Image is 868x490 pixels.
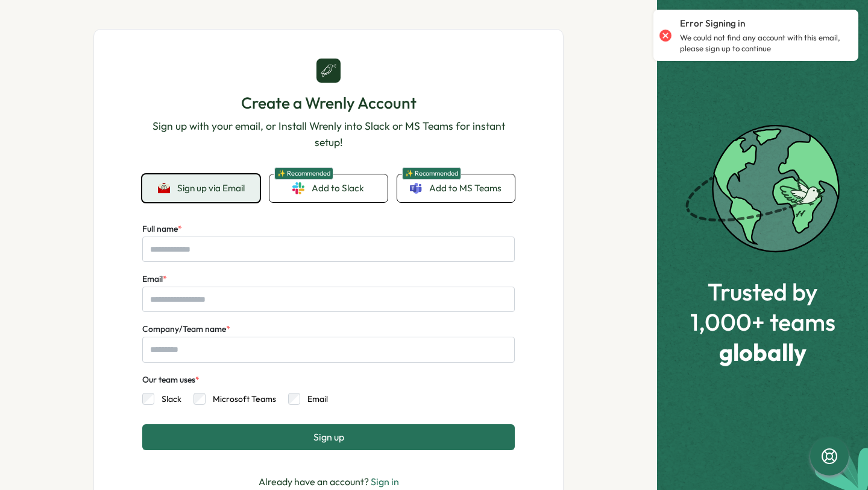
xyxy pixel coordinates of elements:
[690,278,835,305] span: Trusted by
[142,174,260,202] button: Sign up via Email
[259,474,399,489] p: Already have an account?
[142,92,515,113] h1: Create a Wrenly Account
[269,174,387,202] a: ✨ RecommendedAdd to Slack
[142,374,200,387] div: Our team uses
[402,167,461,180] span: ✨ Recommended
[142,323,230,336] label: Company/Team name
[690,339,835,365] span: globally
[371,476,399,488] a: Sign in
[274,167,333,180] span: ✨ Recommended
[313,431,344,442] span: Sign up
[177,183,245,194] span: Sign up via Email
[206,393,276,405] label: Microsoft Teams
[680,17,745,30] p: Error Signing in
[142,424,515,450] button: Sign up
[429,182,502,195] span: Add to MS Teams
[142,273,167,286] label: Email
[680,33,846,54] p: We could not find any account with this email, please sign up to continue
[690,308,835,335] span: 1,000+ teams
[142,118,515,150] p: Sign up with your email, or Install Wrenly into Slack or MS Teams for instant setup!
[312,182,364,195] span: Add to Slack
[300,393,328,405] label: Email
[154,393,181,405] label: Slack
[397,174,515,202] a: ✨ RecommendedAdd to MS Teams
[142,223,182,236] label: Full name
